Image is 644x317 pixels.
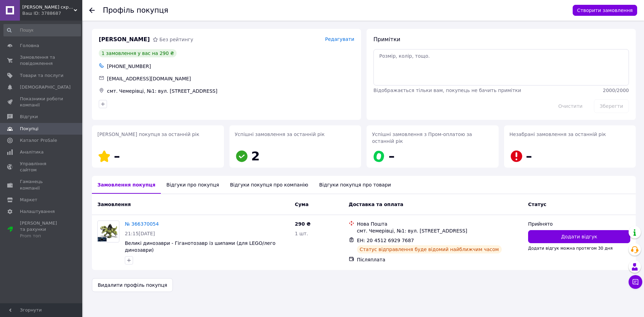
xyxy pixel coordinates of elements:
div: Повернутися назад [89,7,95,14]
span: Додати відгук [561,233,597,240]
span: ЕН: 20 4512 6929 7687 [357,238,414,243]
span: – [526,149,532,163]
div: Ваш ID: 3788687 [22,10,82,16]
span: Відображається тільки вам, покупець не бачить примітки [373,88,521,93]
a: Фото товару [97,220,119,242]
button: Видалити профіль покупця [92,278,173,292]
div: Відгуки покупця про компанію [225,176,314,194]
span: Доставка та оплата [349,202,404,207]
span: Cума [295,202,309,207]
div: смт. Чемерівці, №1: вул. [STREET_ADDRESS] [106,86,356,96]
input: Пошук [3,24,81,36]
span: Примітки [373,36,400,43]
span: – [114,149,120,163]
div: Післяплата [357,256,523,263]
span: Товари та послуги [20,72,63,79]
div: Prom топ [20,233,63,239]
span: Незабрані замовлення за останній рік [510,132,606,137]
span: 2 [251,149,260,163]
span: Додати відгук можна протягом 30 дня [528,246,612,251]
span: Покупці [20,126,38,132]
img: Фото товару [98,222,119,242]
span: 1 шт. [295,231,308,236]
span: Без рейтингу [159,37,193,42]
button: Створити замовлення [573,5,637,16]
span: Головна [20,43,39,49]
div: смт. Чемерівці, №1: вул. [STREET_ADDRESS] [357,227,523,234]
span: Замовлення [97,202,131,207]
span: [PERSON_NAME] покупця за останній рік [97,132,199,137]
span: [PERSON_NAME] [99,36,150,44]
span: Налаштування [20,208,55,215]
a: № 366370054 [125,221,159,227]
span: 2000 / 2000 [603,88,629,93]
div: Нова Пошта [357,220,523,227]
a: Великі динозаври - Гіганотозавр із шипами (для LEGO/лего динозаври) [125,240,275,253]
span: [DEMOGRAPHIC_DATA] [20,84,71,90]
span: Редагувати [325,36,354,42]
span: 290 ₴ [295,221,311,227]
div: Відгуки про покупця [161,176,224,194]
div: Прийнято [528,220,630,227]
span: 21:15[DATE] [125,231,155,236]
h1: Профіль покупця [103,6,168,14]
div: 1 замовлення у вас на 290 ₴ [99,49,177,57]
span: Маркет [20,197,37,203]
span: Каталог ProSale [20,137,57,144]
span: Успішні замовлення з Пром-оплатою за останній рік [372,132,472,144]
button: Додати відгук [528,230,630,243]
span: Іграшкова скриня [22,4,74,10]
span: Статус [528,202,546,207]
div: Замовлення покупця [92,176,161,194]
span: Успішні замовлення за останній рік [235,132,325,137]
span: [PERSON_NAME] та рахунки [20,220,63,239]
span: Управління сайтом [20,161,63,173]
button: Чат з покупцем [629,275,642,289]
div: [PHONE_NUMBER] [106,61,356,71]
div: Відгуки покупця про товари [314,176,396,194]
span: – [389,149,395,163]
span: Відгуки [20,114,38,120]
div: Статус відправлення буде відомий найближчим часом [357,245,502,253]
span: Аналітика [20,149,44,155]
span: [EMAIL_ADDRESS][DOMAIN_NAME] [107,76,191,81]
span: Замовлення та повідомлення [20,54,63,67]
span: Гаманець компанії [20,179,63,191]
span: Показники роботи компанії [20,96,63,108]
